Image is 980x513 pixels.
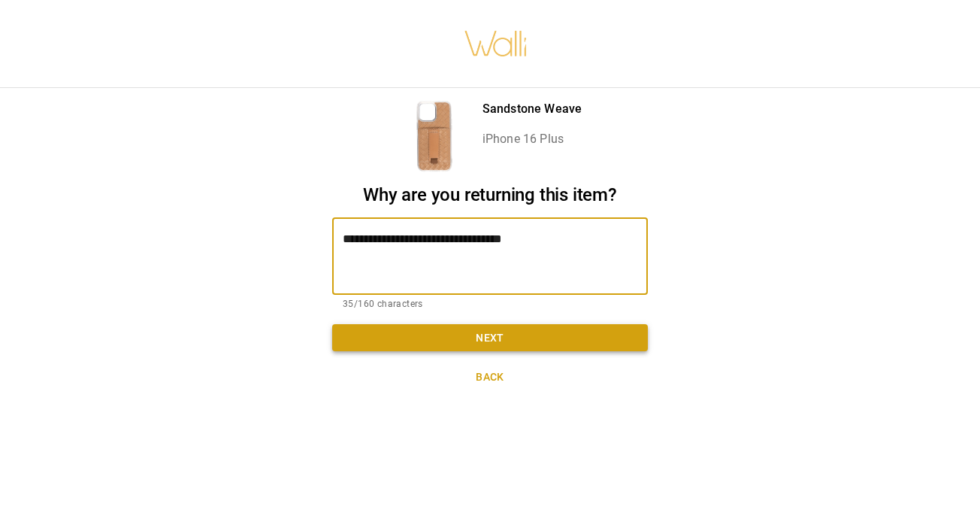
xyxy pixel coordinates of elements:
p: Sandstone Weave [482,100,582,118]
img: walli-inc.myshopify.com [464,11,528,76]
h2: Why are you returning this item? [332,184,648,206]
button: Next [332,324,648,352]
p: iPhone 16 Plus [482,130,582,148]
p: 35/160 characters [343,297,637,312]
button: Back [332,363,648,391]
